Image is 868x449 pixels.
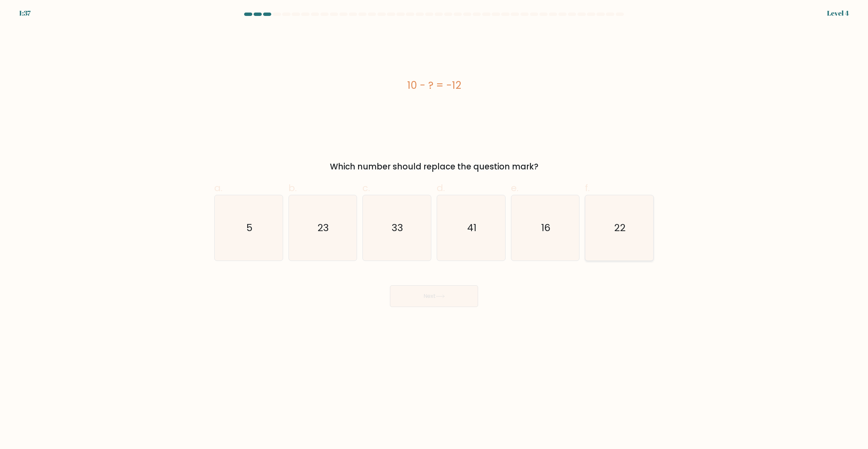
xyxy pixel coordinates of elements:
span: f. [585,181,590,195]
span: b. [289,181,297,195]
span: d. [437,181,445,195]
div: Which number should replace the question mark? [218,161,650,173]
text: 41 [467,221,476,235]
span: c. [362,181,370,195]
button: Next [390,285,478,307]
span: e. [511,181,518,195]
text: 5 [246,221,253,235]
div: 1:37 [19,8,31,18]
text: 22 [614,221,626,235]
text: 16 [541,221,550,235]
text: 23 [318,221,329,235]
div: 10 - ? = -12 [214,78,654,93]
span: a. [214,181,222,195]
div: Level 4 [827,8,849,18]
text: 33 [392,221,403,235]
